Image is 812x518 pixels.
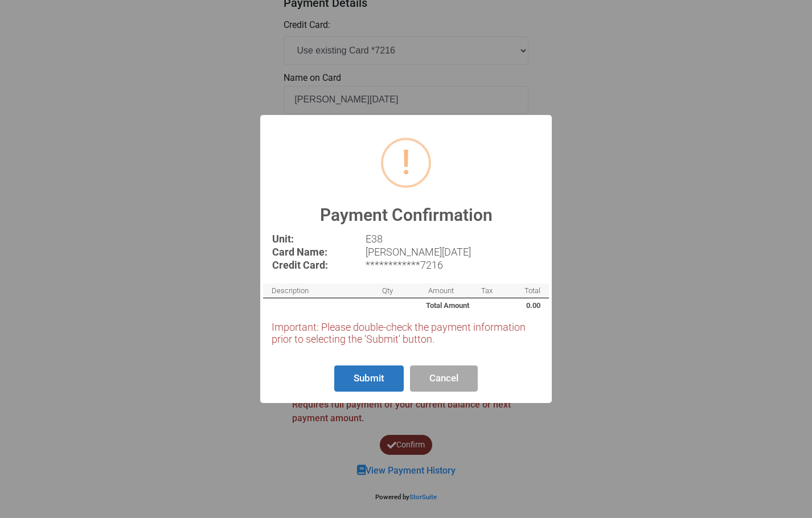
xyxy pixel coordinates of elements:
[401,140,411,186] span: !
[263,301,478,310] div: Total Amount
[406,286,454,295] div: Amount
[272,246,327,258] b: Card Name:
[454,286,502,295] div: Tax
[501,286,549,295] div: Total
[365,232,540,245] td: E38
[382,286,406,295] div: Qty
[320,205,493,225] h2: Payment Confirmation
[272,233,294,245] b: Unit:
[334,365,404,392] button: Submit
[526,301,540,310] span: 0.00
[272,259,328,271] b: Credit Card:
[263,286,382,295] div: Description
[365,245,540,258] td: [PERSON_NAME][DATE]
[272,321,540,345] p: Important: Please double-check the payment information prior to selecting the 'Submit' button.
[410,365,478,392] button: Cancel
